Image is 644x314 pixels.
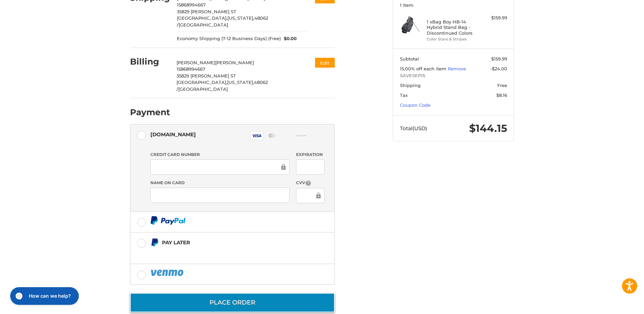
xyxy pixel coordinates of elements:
h3: 1 Item [400,2,507,8]
span: [PERSON_NAME] [177,60,215,65]
span: [GEOGRAPHIC_DATA] [179,22,228,28]
label: Expiration [296,152,324,158]
span: 35829 [PERSON_NAME] ST [177,73,236,78]
span: -$24.00 [490,66,507,71]
span: 15868994667 [177,66,205,72]
span: [GEOGRAPHIC_DATA] [178,86,228,92]
h2: Billing [130,56,170,67]
h4: 1 x Bag Boy HB-14 Hybrid Stand Bag - Discontinued Colors [427,19,479,36]
span: 35829 [PERSON_NAME] ST [177,9,236,14]
span: Total (USD) [400,125,427,132]
div: $159.99 [480,15,507,21]
div: [DOMAIN_NAME] [150,129,196,140]
span: 48062 / [177,80,268,92]
span: Subtotal [400,56,419,62]
label: CVV [296,180,324,186]
span: Shipping [400,83,421,88]
a: Coupon Code [400,102,430,108]
h2: Payment [130,107,170,118]
label: Name on Card [150,180,290,186]
span: [PERSON_NAME] [215,60,254,65]
button: Place Order [130,293,335,312]
iframe: PayPal Message 1 [150,249,292,256]
a: Remove [448,66,466,71]
img: PayPal icon [150,268,185,277]
span: [US_STATE], [227,80,254,85]
span: 48062 / [177,15,268,28]
span: $0.00 [281,35,297,42]
span: Free [497,83,507,88]
span: Economy Shipping (7-12 Business Days) (Free) [177,35,281,42]
span: [GEOGRAPHIC_DATA], [177,15,227,21]
span: 15868994667 [177,2,206,7]
label: Credit Card Number [150,152,290,158]
iframe: Gorgias live chat messenger [7,285,81,307]
button: Edit [315,58,335,68]
li: Color Stars & Stripes [427,36,479,42]
span: Tax [400,92,408,98]
span: [GEOGRAPHIC_DATA], [177,80,227,85]
div: Pay Later [162,237,292,248]
span: 15.00% off each item [400,66,448,71]
img: Pay Later icon [150,238,159,247]
span: $159.99 [491,56,507,62]
span: $8.16 [496,92,507,98]
span: $144.15 [469,122,507,135]
img: PayPal icon [150,216,186,225]
span: [US_STATE], [227,15,254,21]
span: SAVESEP15 [400,72,507,79]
